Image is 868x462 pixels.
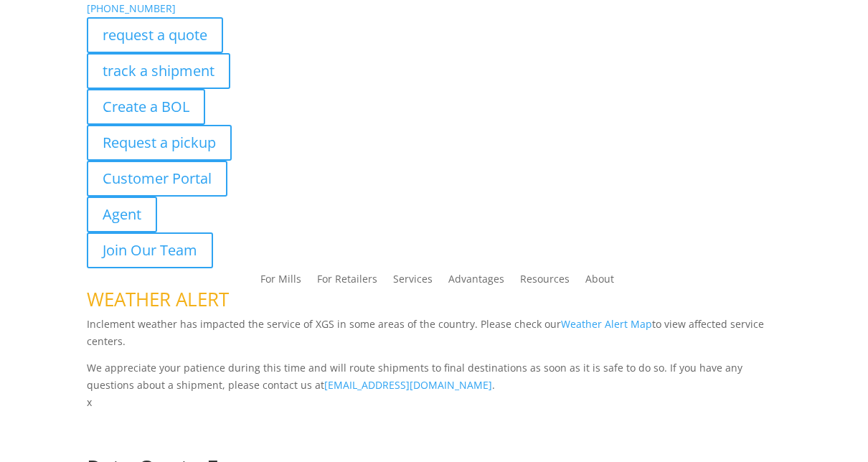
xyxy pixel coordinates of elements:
[87,286,229,312] span: WEATHER ALERT
[87,125,232,161] a: Request a pickup
[87,89,205,125] a: Create a BOL
[87,53,230,89] a: track a shipment
[87,440,781,457] p: Complete the form below for a customized quote based on your shipping needs.
[585,274,614,290] a: About
[87,197,157,232] a: Agent
[520,274,570,290] a: Resources
[448,274,504,290] a: Advantages
[87,394,781,411] p: x
[87,316,781,360] p: Inclement weather has impacted the service of XGS in some areas of the country. Please check our ...
[260,274,301,290] a: For Mills
[393,274,433,290] a: Services
[317,274,377,290] a: For Retailers
[87,161,227,197] a: Customer Portal
[87,359,781,394] p: We appreciate your patience during this time and will route shipments to final destinations as so...
[324,378,492,392] a: [EMAIL_ADDRESS][DOMAIN_NAME]
[87,232,213,268] a: Join Our Team
[561,317,652,331] a: Weather Alert Map
[87,1,176,15] a: [PHONE_NUMBER]
[87,17,223,53] a: request a quote
[87,411,781,440] h1: Request a Quote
